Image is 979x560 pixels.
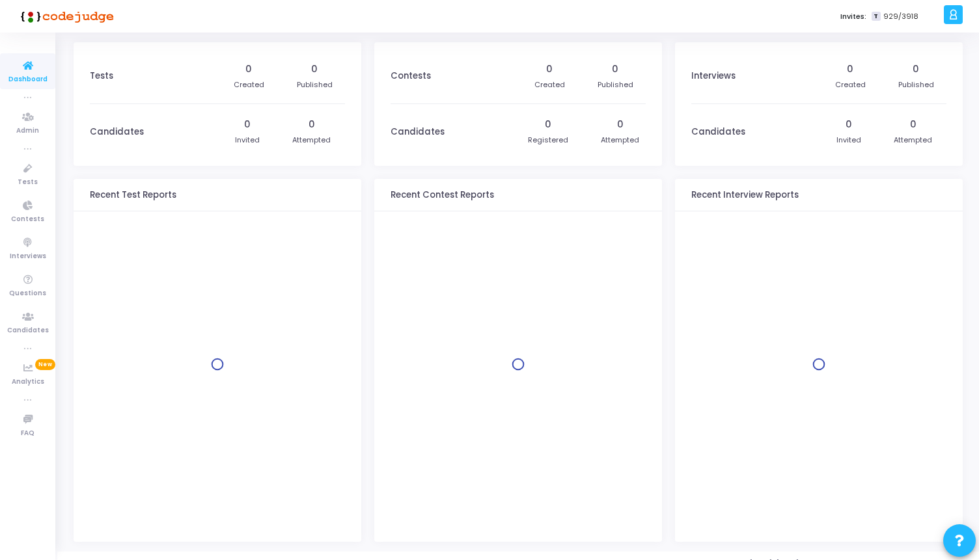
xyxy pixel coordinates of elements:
span: T [872,12,880,21]
div: Published [297,79,333,90]
h3: Tests [90,71,113,81]
span: Contests [11,214,44,225]
span: Admin [16,126,39,137]
span: 929/3918 [883,11,918,22]
h3: Candidates [691,127,745,137]
h3: Candidates [391,127,445,137]
span: FAQ [21,428,34,439]
span: Questions [9,288,46,299]
div: 0 [612,62,618,76]
div: 0 [546,62,553,76]
div: Registered [528,135,568,146]
div: 0 [617,118,624,131]
div: 0 [244,118,251,131]
span: Candidates [7,325,49,336]
h3: Candidates [90,127,144,137]
img: logo [16,3,114,29]
div: 0 [913,62,919,76]
div: 0 [309,118,315,131]
h3: Interviews [691,71,736,81]
span: Tests [18,177,38,188]
div: Created [835,79,866,90]
div: 0 [545,118,551,131]
div: Created [534,79,565,90]
div: Published [898,79,934,90]
h3: Recent Test Reports [90,190,176,200]
div: 0 [847,62,853,76]
h3: Recent Interview Reports [691,190,799,200]
span: Dashboard [8,74,48,85]
span: Interviews [10,251,46,262]
div: 0 [311,62,318,76]
div: Published [598,79,633,90]
div: Attempted [894,135,932,146]
div: Invited [836,135,861,146]
div: 0 [910,118,917,131]
h3: Contests [391,71,431,81]
div: Created [234,79,264,90]
div: Attempted [601,135,639,146]
span: Analytics [12,377,44,388]
div: 0 [846,118,852,131]
div: Invited [235,135,260,146]
span: New [35,359,55,370]
h3: Recent Contest Reports [391,190,494,200]
div: Attempted [292,135,331,146]
label: Invites: [840,11,866,22]
div: 0 [245,62,252,76]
